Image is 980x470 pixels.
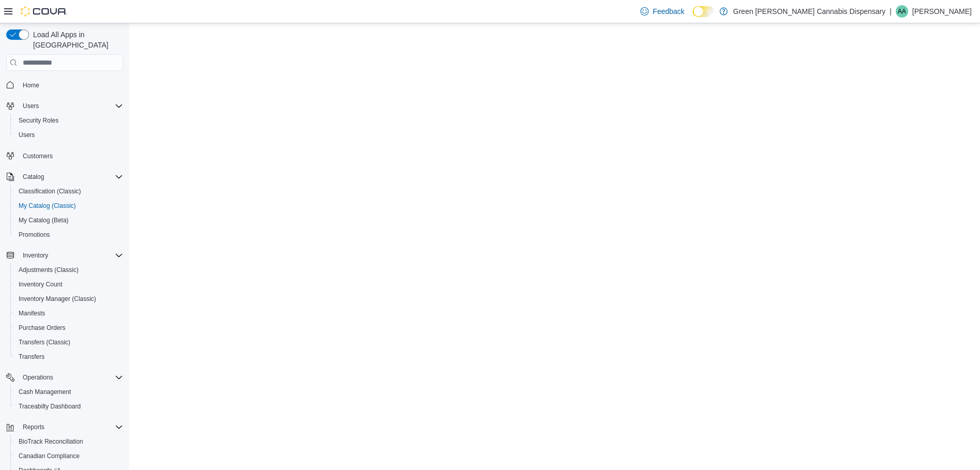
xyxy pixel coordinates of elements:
button: Transfers (Classic) [10,335,127,350]
button: Reports [19,421,49,433]
span: Catalog [19,171,123,183]
button: Canadian Compliance [10,449,127,463]
div: Amy Akers [896,5,908,18]
span: Manifests [19,309,45,317]
span: Home [23,81,39,89]
a: Transfers [14,351,49,363]
button: Security Roles [10,113,127,128]
span: My Catalog (Beta) [14,214,123,226]
a: Purchase Orders [14,322,70,334]
a: Feedback [636,1,688,22]
span: Catalog [23,173,44,181]
button: Operations [2,370,127,385]
a: Inventory Count [14,278,67,291]
a: My Catalog (Classic) [14,200,80,212]
span: Adjustments (Classic) [19,266,79,274]
span: Traceabilty Dashboard [19,402,81,411]
span: Operations [19,371,123,384]
span: Customers [19,149,123,162]
span: Inventory [19,249,123,262]
a: Users [14,129,39,141]
button: Home [2,77,127,92]
span: Inventory Count [19,280,63,289]
span: Classification (Classic) [14,185,123,198]
img: Cova [21,6,67,17]
span: Load All Apps in [GEOGRAPHIC_DATA] [29,29,123,50]
span: Customers [23,152,53,160]
a: BioTrack Reconciliation [14,435,87,448]
span: Cash Management [19,388,71,396]
span: Classification (Classic) [19,187,81,195]
button: Purchase Orders [10,321,127,335]
a: Promotions [14,229,54,241]
span: Inventory [23,251,48,260]
button: Manifests [10,306,127,321]
button: Inventory Count [10,277,127,292]
span: My Catalog (Classic) [14,200,123,212]
span: Feedback [653,6,684,17]
button: Catalog [19,171,48,183]
button: Traceabilty Dashboard [10,399,127,414]
span: Inventory Count [14,278,123,291]
span: My Catalog (Beta) [19,216,69,224]
button: Users [10,128,127,142]
span: Security Roles [14,114,123,127]
span: Reports [23,423,44,431]
span: Transfers [14,351,123,363]
span: Operations [23,373,53,382]
span: Promotions [14,229,123,241]
a: Customers [19,150,57,162]
button: Classification (Classic) [10,184,127,199]
button: Inventory [2,248,127,263]
span: My Catalog (Classic) [19,202,76,210]
span: BioTrack Reconciliation [14,435,123,448]
span: Users [14,129,123,141]
a: Home [19,79,43,92]
p: | [890,5,892,18]
span: Security Roles [19,116,58,125]
a: Inventory Manager (Classic) [14,293,100,305]
span: Users [19,100,123,112]
a: Cash Management [14,386,75,398]
a: Canadian Compliance [14,450,84,462]
button: My Catalog (Classic) [10,199,127,213]
span: AA [898,5,906,18]
span: Reports [19,421,123,433]
span: Users [23,102,39,110]
a: Transfers (Classic) [14,336,74,348]
span: Transfers (Classic) [19,338,70,346]
button: Catalog [2,170,127,184]
button: Reports [2,420,127,434]
button: Users [2,99,127,113]
a: Traceabilty Dashboard [14,400,85,413]
a: Classification (Classic) [14,185,85,198]
a: Security Roles [14,114,63,127]
button: Transfers [10,350,127,364]
span: Dark Mode [693,17,693,18]
button: Inventory [19,249,52,262]
span: Users [19,131,35,139]
span: Home [19,78,123,91]
input: Dark Mode [693,6,714,17]
a: Manifests [14,307,49,320]
p: Green [PERSON_NAME] Cannabis Dispensary [733,5,885,18]
span: Transfers (Classic) [14,336,123,348]
button: My Catalog (Beta) [10,213,127,228]
span: Inventory Manager (Classic) [14,293,123,305]
span: Purchase Orders [14,322,123,334]
button: Users [19,100,43,112]
button: Adjustments (Classic) [10,263,127,277]
button: Promotions [10,228,127,242]
span: Canadian Compliance [14,450,123,462]
span: Transfers [19,353,44,361]
span: Manifests [14,307,123,320]
a: My Catalog (Beta) [14,214,73,226]
a: Adjustments (Classic) [14,264,83,276]
span: Cash Management [14,386,123,398]
button: Operations [19,371,57,384]
span: Purchase Orders [19,324,66,332]
button: Cash Management [10,385,127,399]
span: Inventory Manager (Classic) [19,295,96,303]
button: Customers [2,148,127,163]
button: BioTrack Reconciliation [10,434,127,449]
